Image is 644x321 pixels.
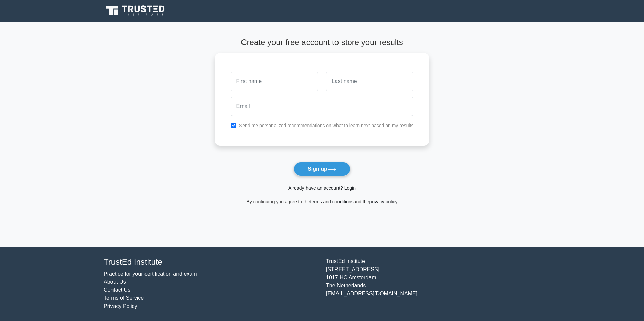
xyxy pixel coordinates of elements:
a: privacy policy [369,199,398,204]
a: About Us [104,279,126,285]
h4: TrustEd Institute [104,257,318,267]
input: First name [231,72,318,91]
a: Practice for your certification and exam [104,271,197,277]
input: Email [231,97,414,116]
div: TrustEd Institute [STREET_ADDRESS] 1017 HC Amsterdam The Netherlands [EMAIL_ADDRESS][DOMAIN_NAME] [322,257,544,310]
a: Terms of Service [104,295,144,301]
a: Contact Us [104,287,130,293]
label: Send me personalized recommendations on what to learn next based on my results [239,123,414,128]
input: Last name [326,72,413,91]
h4: Create your free account to store your results [215,38,430,47]
a: Already have an account? Login [288,185,356,191]
div: By continuing you agree to the and the [211,198,434,206]
button: Sign up [294,162,350,176]
a: Privacy Policy [104,303,137,309]
a: terms and conditions [310,199,354,204]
